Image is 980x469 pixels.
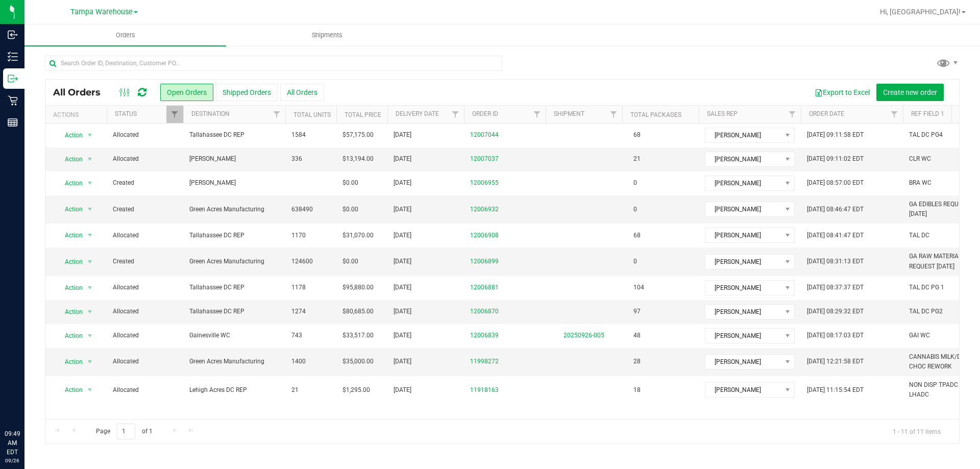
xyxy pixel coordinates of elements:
[705,305,781,319] span: [PERSON_NAME]
[56,152,83,166] span: Action
[70,8,133,16] span: Tampa Warehouse
[342,231,374,240] span: $31,070.00
[160,84,213,101] button: Open Orders
[10,387,41,418] iframe: Resource center
[345,111,381,118] a: Total Price
[909,178,932,188] span: BRA WC
[84,383,96,397] span: select
[470,257,499,266] a: 12006899
[342,205,358,214] span: $0.00
[342,130,374,140] span: $57,175.00
[56,305,83,319] span: Action
[630,111,681,118] a: Total Packages
[84,176,96,190] span: select
[394,283,411,292] span: [DATE]
[268,106,285,123] a: Filter
[394,357,411,366] span: [DATE]
[53,87,111,98] span: All Orders
[84,202,96,216] span: select
[56,355,83,369] span: Action
[189,178,279,188] span: [PERSON_NAME]
[113,385,177,395] span: Allocated
[705,329,781,343] span: [PERSON_NAME]
[809,110,844,117] a: Order Date
[189,357,279,366] span: Green Acres Manufacturing
[807,178,864,188] span: [DATE] 08:57:00 EDT
[291,385,299,395] span: 21
[628,152,646,166] span: 21
[342,154,374,164] span: $13,194.00
[8,30,18,40] inline-svg: Inbound
[705,228,781,242] span: [PERSON_NAME]
[189,331,279,340] span: Gainesville WC
[470,205,499,214] a: 12006932
[807,257,864,266] span: [DATE] 08:31:13 EDT
[909,154,931,164] span: CLR WC
[628,254,642,269] span: 0
[808,84,876,101] button: Export to Excel
[56,383,83,397] span: Action
[394,331,411,340] span: [DATE]
[102,31,149,40] span: Orders
[807,130,864,140] span: [DATE] 09:11:58 EDT
[84,355,96,369] span: select
[807,385,864,395] span: [DATE] 11:15:54 EDT
[113,283,177,292] span: Allocated
[394,205,411,214] span: [DATE]
[807,154,864,164] span: [DATE] 09:11:02 EDT
[909,331,930,340] span: GAI WC
[113,130,177,140] span: Allocated
[113,357,177,366] span: Allocated
[113,307,177,316] span: Allocated
[56,128,83,142] span: Action
[291,283,306,292] span: 1178
[628,202,642,217] span: 0
[5,429,20,457] p: 09:49 AM EDT
[56,228,83,242] span: Action
[291,307,306,316] span: 1274
[529,106,546,123] a: Filter
[342,307,374,316] span: $80,685.00
[807,283,864,292] span: [DATE] 08:37:37 EDT
[226,24,428,46] a: Shipments
[909,231,929,240] span: TAL DC
[447,106,464,123] a: Filter
[886,106,903,123] a: Filter
[189,257,279,266] span: Green Acres Manufacturing
[784,106,801,123] a: Filter
[298,31,356,40] span: Shipments
[189,154,279,164] span: [PERSON_NAME]
[191,110,230,117] a: Destination
[8,117,18,128] inline-svg: Reports
[554,110,584,117] a: Shipment
[470,178,499,188] a: 12006955
[56,329,83,343] span: Action
[113,154,177,164] span: Allocated
[84,305,96,319] span: select
[807,205,864,214] span: [DATE] 08:46:47 EDT
[885,424,949,439] span: 1 - 11 of 11 items
[291,231,306,240] span: 1170
[909,200,973,219] span: GA EDIBLES REQUEST [DATE]
[291,154,302,164] span: 336
[705,176,781,190] span: [PERSON_NAME]
[5,457,20,464] p: 09/26
[45,56,502,71] input: Search Order ID, Destination, Customer PO...
[113,331,177,340] span: Allocated
[291,257,313,266] span: 124600
[628,383,646,398] span: 18
[628,354,646,369] span: 28
[56,255,83,269] span: Action
[8,73,18,84] inline-svg: Outbound
[705,355,781,369] span: [PERSON_NAME]
[628,304,646,319] span: 97
[909,380,973,400] span: NON DISP TPADC > LHADC
[628,176,642,190] span: 0
[113,257,177,266] span: Created
[909,130,943,140] span: TAL DC PG4
[394,307,411,316] span: [DATE]
[342,385,370,395] span: $1,295.00
[807,331,864,340] span: [DATE] 08:17:03 EDT
[84,281,96,295] span: select
[807,357,864,366] span: [DATE] 12:21:58 EDT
